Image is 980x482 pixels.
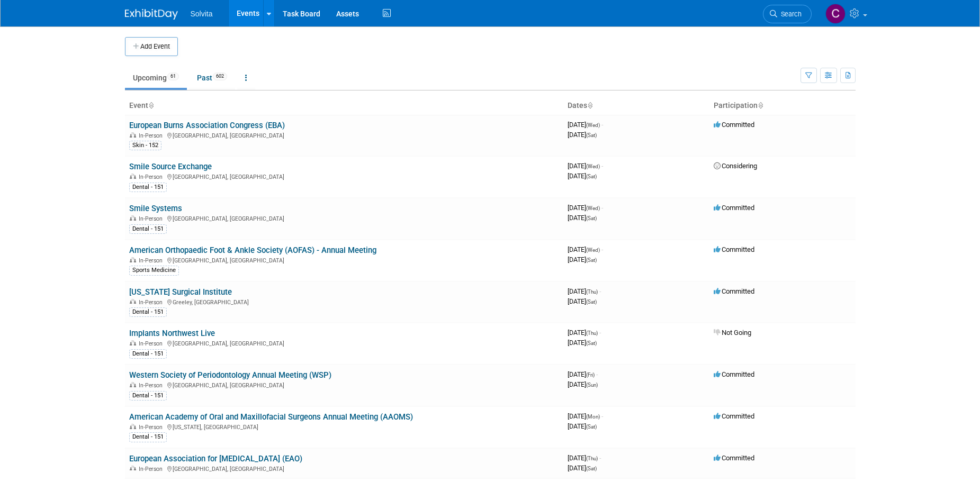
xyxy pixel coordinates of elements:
[568,380,598,388] span: [DATE]
[130,215,136,221] img: In-Person Event
[568,454,601,462] span: [DATE]
[714,204,754,212] span: Committed
[586,289,598,295] span: (Thu)
[213,72,227,80] span: 602
[129,297,559,306] div: Greeley, [GEOGRAPHIC_DATA]
[586,174,597,179] span: (Sat)
[129,287,232,297] a: [US_STATE] Surgical Institute
[129,162,212,171] a: Smile Source Exchange
[130,382,136,387] img: In-Person Event
[568,422,597,430] span: [DATE]
[601,121,603,129] span: -
[125,97,563,115] th: Event
[586,205,600,211] span: (Wed)
[129,245,376,255] a: American Orthopaedic Foot & Ankle Society (AOFAS) - Annual Meeting
[568,464,597,472] span: [DATE]
[586,424,597,430] span: (Sat)
[568,370,598,378] span: [DATE]
[167,72,179,80] span: 61
[599,329,601,337] span: -
[129,370,331,380] a: Western Society of Periodontology Annual Meeting (WSP)
[568,339,597,347] span: [DATE]
[568,131,597,139] span: [DATE]
[714,287,754,295] span: Committed
[129,256,559,264] div: [GEOGRAPHIC_DATA], [GEOGRAPHIC_DATA]
[586,414,600,420] span: (Mon)
[130,466,136,471] img: In-Person Event
[129,454,302,463] a: European Association for [MEDICAL_DATA] (EAO)
[568,412,603,420] span: [DATE]
[568,297,597,305] span: [DATE]
[568,172,597,180] span: [DATE]
[568,329,601,337] span: [DATE]
[125,68,187,88] a: Upcoming61
[129,141,161,150] div: Skin - 152
[586,466,597,471] span: (Sat)
[125,37,178,56] button: Add Event
[139,299,166,306] span: In-Person
[586,247,600,253] span: (Wed)
[586,257,597,263] span: (Sat)
[568,204,603,212] span: [DATE]
[586,122,600,128] span: (Wed)
[758,101,763,110] a: Sort by Participation Type
[714,370,754,378] span: Committed
[130,340,136,345] img: In-Person Event
[714,454,754,462] span: Committed
[129,380,559,389] div: [GEOGRAPHIC_DATA], [GEOGRAPHIC_DATA]
[129,432,167,442] div: Dental - 151
[777,10,802,18] span: Search
[714,412,754,420] span: Committed
[129,422,559,431] div: [US_STATE], [GEOGRAPHIC_DATA]
[586,299,597,305] span: (Sat)
[714,121,754,129] span: Committed
[130,257,136,262] img: In-Person Event
[129,412,413,422] a: American Academy of Oral and Maxillofacial Surgeons Annual Meeting (AAOMS)
[601,162,603,170] span: -
[139,466,166,472] span: In-Person
[139,382,166,389] span: In-Person
[586,215,597,221] span: (Sat)
[129,183,167,192] div: Dental - 151
[148,101,154,110] a: Sort by Event Name
[714,162,757,170] span: Considering
[139,257,166,264] span: In-Person
[568,162,603,170] span: [DATE]
[129,266,179,275] div: Sports Medicine
[129,172,559,180] div: [GEOGRAPHIC_DATA], [GEOGRAPHIC_DATA]
[599,454,601,462] span: -
[568,245,603,253] span: [DATE]
[586,330,598,336] span: (Thu)
[601,412,603,420] span: -
[763,5,812,23] a: Search
[130,299,136,304] img: In-Person Event
[714,245,754,253] span: Committed
[130,424,136,429] img: In-Person Event
[129,224,167,234] div: Dental - 151
[714,329,751,337] span: Not Going
[129,214,559,222] div: [GEOGRAPHIC_DATA], [GEOGRAPHIC_DATA]
[139,174,166,180] span: In-Person
[586,163,600,169] span: (Wed)
[125,9,178,20] img: ExhibitDay
[130,174,136,179] img: In-Person Event
[129,339,559,347] div: [GEOGRAPHIC_DATA], [GEOGRAPHIC_DATA]
[599,287,601,295] span: -
[586,340,597,346] span: (Sat)
[129,349,167,359] div: Dental - 151
[568,214,597,222] span: [DATE]
[129,121,285,130] a: European Burns Association Congress (EBA)
[129,391,167,401] div: Dental - 151
[191,10,213,18] span: Solvita
[825,4,846,24] img: Cindy Miller
[601,204,603,212] span: -
[139,132,166,139] span: In-Person
[129,329,215,338] a: Implants Northwest Live
[129,307,167,317] div: Dental - 151
[568,287,601,295] span: [DATE]
[586,132,597,138] span: (Sat)
[568,256,597,263] span: [DATE]
[568,121,603,129] span: [DATE]
[586,372,595,378] span: (Fri)
[189,68,235,88] a: Past602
